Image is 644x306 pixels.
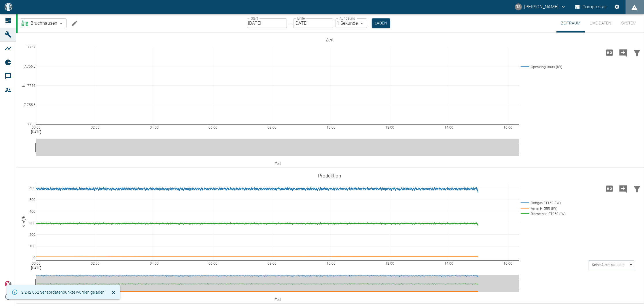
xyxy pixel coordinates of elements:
[515,3,522,10] div: TS
[340,16,355,21] label: Auflösung
[336,18,367,28] div: 1 Sekunde
[616,45,630,60] button: Kommentar hinzufügen
[289,20,291,26] p: –
[616,181,630,196] button: Kommentar hinzufügen
[109,288,118,297] button: Schließen
[5,281,12,288] img: Xplore Logo
[293,18,333,28] input: DD.MM.YYYY
[31,20,57,26] span: Bruchhausen
[4,3,13,11] img: logo
[372,18,390,28] button: Laden
[585,14,616,32] button: Live-Daten
[630,45,644,60] button: Daten filtern
[251,16,258,21] label: Start
[247,18,287,28] input: DD.MM.YYYY
[21,20,57,27] a: Bruchhausen
[556,14,585,32] button: Zeitraum
[514,2,567,12] button: timo.streitbuerger@arcanum-energy.de
[603,49,616,55] span: Hohe Auflösung
[574,2,608,12] button: Compressor
[21,287,105,297] div: 2.242.062 Sensordatenpunkte wurden geladen
[630,181,644,196] button: Daten filtern
[612,2,622,12] button: Einstellungen
[616,14,642,32] button: System
[592,263,624,267] text: Keine Alarmkorridore
[603,185,616,191] span: Hohe Auflösung
[297,16,305,21] label: Ende
[69,18,80,29] button: Machine bearbeiten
